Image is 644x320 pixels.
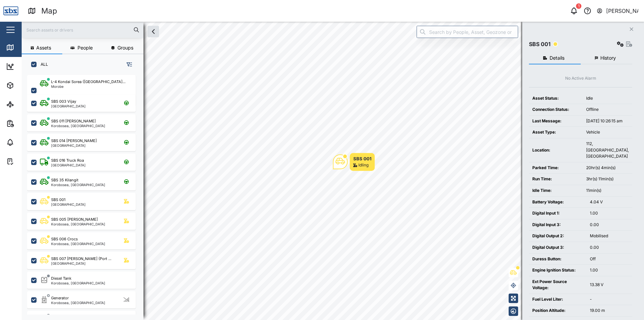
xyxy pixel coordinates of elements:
[51,138,97,144] div: SBS 014 [PERSON_NAME]
[51,236,78,242] div: SBS 006 Crocs
[77,45,93,50] span: People
[51,177,79,183] div: SBS 35 Kilangit
[532,210,583,217] div: Digital Input 1:
[590,267,629,274] div: 1.00
[22,22,644,320] canvas: Map
[51,242,105,245] div: Korobosea, [GEOGRAPHIC_DATA]
[358,162,369,168] div: Idling
[590,222,629,228] div: 0.00
[590,199,629,205] div: 4.04 V
[576,3,581,9] div: 1
[51,158,84,163] div: SBS 016 Truck Roa
[586,95,629,102] div: Idle
[565,75,596,82] div: No Active Alarm
[51,104,86,108] div: [GEOGRAPHIC_DATA]
[51,281,105,285] div: Korobosea, [GEOGRAPHIC_DATA]
[51,222,105,226] div: Korobosea, [GEOGRAPHIC_DATA]
[3,3,18,18] img: Main Logo
[36,45,51,50] span: Assets
[532,279,583,291] div: Ext Power Source Voltage:
[532,129,579,136] div: Asset Type:
[532,296,583,303] div: Fuel Level Liter:
[590,210,629,217] div: 1.00
[532,222,583,228] div: Digital Input 3:
[51,203,86,206] div: [GEOGRAPHIC_DATA]
[51,85,126,88] div: Morobe
[18,139,39,146] div: Alarms
[590,233,629,239] div: Mobilised
[586,165,629,171] div: 20hr(s) 4min(s)
[51,256,111,262] div: SBS 007 [PERSON_NAME] (Port ...
[600,56,616,60] span: History
[51,118,96,124] div: SBS 011 [PERSON_NAME]
[532,147,579,154] div: Location:
[596,6,639,16] button: [PERSON_NAME]
[353,155,372,162] div: SBS 001
[532,176,579,182] div: Run Time:
[37,62,48,67] label: ALL
[590,307,629,314] div: 19.00 m
[586,129,629,136] div: Vehicle
[532,307,583,314] div: Position Altitude:
[51,276,71,281] div: Diesel Tank
[606,7,639,15] div: [PERSON_NAME]
[532,187,579,194] div: Idle Time:
[586,141,629,160] div: 112, [GEOGRAPHIC_DATA], [GEOGRAPHIC_DATA]
[51,79,126,85] div: L-4 Kondai Sorea ([GEOGRAPHIC_DATA]...
[117,45,133,50] span: Groups
[18,63,48,70] div: Dashboard
[18,158,36,165] div: Tasks
[51,301,105,304] div: Korobosea, [GEOGRAPHIC_DATA]
[590,244,629,251] div: 0.00
[417,26,518,38] input: Search by People, Asset, Geozone or Place
[18,101,34,108] div: Sites
[51,124,105,127] div: Korobosea, [GEOGRAPHIC_DATA]
[532,244,583,251] div: Digital Output 3:
[532,118,579,124] div: Last Message:
[51,99,76,104] div: SBS 003 Vijay
[590,282,629,288] div: 13.38 V
[51,295,69,301] div: Generator
[51,197,65,203] div: SBS 001
[51,183,105,186] div: Korobosea, [GEOGRAPHIC_DATA]
[41,5,57,17] div: Map
[550,56,564,60] span: Details
[586,118,629,124] div: [DATE] 10:26:15 am
[532,256,583,262] div: Duress Button:
[51,217,98,222] div: SBS 005 [PERSON_NAME]
[51,144,97,147] div: [GEOGRAPHIC_DATA]
[586,187,629,194] div: 11min(s)
[532,106,579,113] div: Connection Status:
[18,44,33,51] div: Map
[51,163,86,167] div: [GEOGRAPHIC_DATA]
[532,165,579,171] div: Parked Time:
[18,120,41,127] div: Reports
[27,73,143,315] div: grid
[590,296,629,303] div: -
[532,95,579,102] div: Asset Status:
[529,40,551,48] div: SBS 001
[586,176,629,182] div: 3hr(s) 11min(s)
[590,256,629,262] div: Off
[532,233,583,239] div: Digital Output 2:
[51,262,111,265] div: [GEOGRAPHIC_DATA]
[532,267,583,274] div: Engine Ignition Status:
[532,199,583,205] div: Battery Voltage:
[26,25,139,35] input: Search assets or drivers
[18,82,39,89] div: Assets
[586,106,629,113] div: Offline
[333,153,375,171] div: Map marker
